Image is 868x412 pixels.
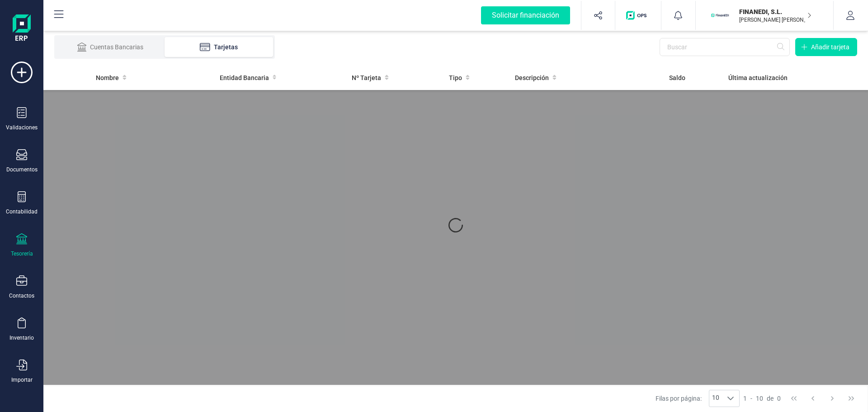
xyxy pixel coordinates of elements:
span: Nº Tarjeta [352,73,381,82]
button: Previous Page [804,390,821,407]
div: Tesorería [11,250,33,257]
button: First Page [785,390,802,407]
span: Nombre [96,73,119,82]
p: FINANEDI, S.L. [739,7,811,16]
span: Saldo [669,73,685,82]
img: Logo Finanedi [13,14,31,43]
button: Next Page [824,390,841,407]
span: Última actualización [728,73,788,82]
button: Last Page [843,390,860,407]
img: Logo de OPS [626,11,650,20]
div: - [743,394,781,403]
span: Tipo [449,73,462,82]
div: Cuentas Bancarias [74,43,146,52]
span: Añadir tarjeta [811,43,849,52]
div: Contabilidad [6,208,38,215]
span: 10 [756,394,763,403]
span: Entidad Bancaria [220,73,269,82]
span: 10 [709,390,722,407]
span: 1 [743,394,747,403]
div: Solicitar financiación [481,6,570,24]
button: Logo de OPS [621,1,656,30]
div: Filas por página: [656,390,740,407]
div: Contactos [9,292,34,299]
span: 0 [777,394,781,403]
span: de [767,394,774,403]
button: FIFINANEDI, S.L.[PERSON_NAME] [PERSON_NAME] [707,1,822,30]
div: Documentos [6,166,38,173]
input: Buscar [660,38,790,56]
div: Validaciones [6,124,38,131]
p: [PERSON_NAME] [PERSON_NAME] [739,16,811,24]
img: FI [710,5,730,25]
div: Inventario [9,334,34,341]
button: Añadir tarjeta [795,38,857,56]
div: Tarjetas [183,43,255,52]
span: Descripción [515,73,549,82]
div: Importar [11,376,33,384]
button: Solicitar financiación [470,1,581,30]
